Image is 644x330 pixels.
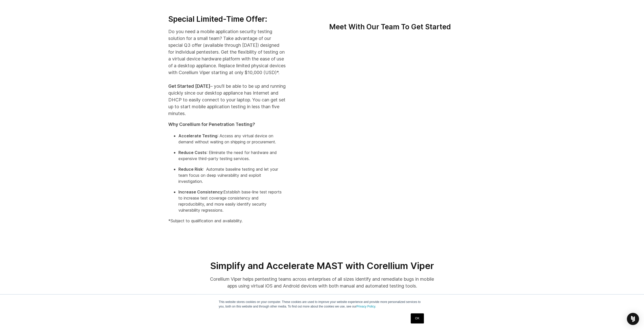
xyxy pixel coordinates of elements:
p: : Eliminate the need for hardware and expensive third-party testing services. [178,149,286,162]
strong: Reduce Costs [178,150,206,155]
strong: Reduce Risk [178,167,203,172]
p: : Automate baseline testing and let your team focus on deep vulnerability and exploit investigation. [178,166,286,184]
p: *Subject to qualification and availability. [168,218,286,224]
strong: Meet With Our Team To Get Started [329,23,451,31]
strong: Get Started [DATE] [168,83,210,89]
strong: Accelerate Testing [178,133,217,138]
a: OK [411,313,424,323]
strong: Increase Consistency: [178,189,223,194]
a: Privacy Policy. [357,305,376,308]
p: Do you need a mobile application security testing solution for a small team? Take advantage of ou... [168,28,286,117]
strong: Simplify and Accelerate MAST with Corellium Viper [210,260,434,271]
h3: Special Limited-Time Offer: [168,14,286,24]
div: Open Intercom Messenger [627,313,639,325]
p: Corellium Viper helps pentesting teams across enterprises of all sizes identify and remediate bug... [208,276,436,289]
p: This website stores cookies on your computer. These cookies are used to improve your website expe... [219,300,425,309]
p: : Access any virtual device on demand without waiting on shipping or procurement. [178,133,286,145]
p: Establish base-line test reports to increase test coverage consistency and reproducibility, and m... [178,189,286,213]
strong: Why Corellium for Penetration Testing? [168,122,255,127]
